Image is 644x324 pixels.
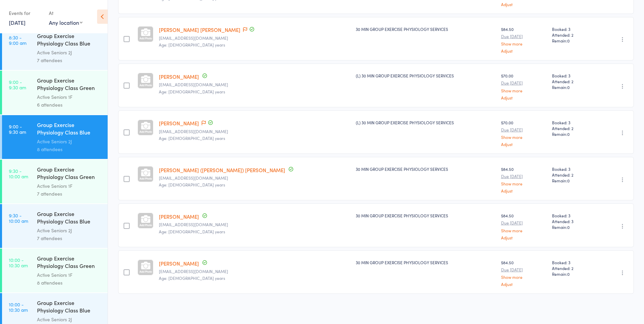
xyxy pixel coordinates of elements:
a: Show more [501,181,547,186]
div: 8 attendees [37,145,102,153]
a: Adjust [501,188,547,193]
a: Adjust [501,282,547,286]
div: (L) 30 MIN GROUP EXERCISE PHYSIOLOGY SERVICES [356,73,495,78]
time: 9:30 - 10:00 am [9,168,28,179]
span: 0 [567,178,570,183]
div: 7 attendees [37,234,102,242]
span: Attended: 2 [552,32,596,38]
a: [PERSON_NAME] [159,120,199,127]
small: Due [DATE] [501,174,547,179]
span: Age: [DEMOGRAPHIC_DATA] years [159,42,225,48]
small: sturodger@iprimus.com.au [159,82,350,87]
a: Show more [501,228,547,233]
a: Adjust [501,2,547,6]
div: Group Exercise Physiology Class Blue Room [37,32,102,49]
time: 9:00 - 9:30 am [9,124,26,134]
span: 0 [567,271,570,277]
span: Booked: 3 [552,259,596,265]
div: Active Seniors 2J [37,138,102,145]
span: Attended: 3 [552,218,596,224]
div: 7 attendees [37,190,102,198]
a: [PERSON_NAME] [159,213,199,220]
small: ypl.syd@gmail.com [159,36,350,40]
small: Due [DATE] [501,34,547,39]
div: 30 MIN GROUP EXERCISE PHYSIOLOGY SERVICES [356,213,495,218]
div: $84.50 [501,166,547,193]
span: Age: [DEMOGRAPHIC_DATA] years [159,182,225,187]
a: 9:00 -9:30 amGroup Exercise Physiology Class Green RoomActive Seniors 1F6 attendees [2,71,108,114]
div: Group Exercise Physiology Class Blue Room [37,299,102,316]
div: Group Exercise Physiology Class Blue Room [37,121,102,138]
div: Group Exercise Physiology Class Blue Room [37,210,102,227]
div: 30 MIN GROUP EXERCISE PHYSIOLOGY SERVICES [356,26,495,32]
a: Show more [501,41,547,46]
a: 10:00 -10:30 amGroup Exercise Physiology Class Green RoomActive Seniors 1F8 attendees [2,249,108,292]
span: Attended: 2 [552,78,596,84]
small: Due [DATE] [501,220,547,225]
a: [PERSON_NAME] [159,260,199,267]
span: 0 [567,131,570,137]
span: Remain: [552,84,596,90]
div: Active Seniors 2J [37,227,102,234]
time: 8:30 - 9:00 am [9,35,26,46]
span: Remain: [552,271,596,277]
div: 8 attendees [37,279,102,287]
a: Show more [501,275,547,279]
a: 9:00 -9:30 amGroup Exercise Physiology Class Blue RoomActive Seniors 2J8 attendees [2,115,108,159]
a: [PERSON_NAME] ([PERSON_NAME]) [PERSON_NAME] [159,166,285,174]
div: Active Seniors 2J [37,316,102,323]
span: Booked: 3 [552,26,596,32]
time: 10:00 - 10:30 am [9,257,28,268]
a: Adjust [501,95,547,100]
div: $84.50 [501,213,547,239]
span: Booked: 3 [552,73,596,78]
div: Any location [49,19,82,26]
div: Active Seniors 1F [37,182,102,190]
span: Booked: 3 [552,166,596,172]
div: (L) 30 MIN GROUP EXERCISE PHYSIOLOGY SERVICES [356,120,495,125]
span: Remain: [552,131,596,137]
span: 0 [567,84,570,90]
small: strachanb19@gmail.com [159,176,350,180]
div: 30 MIN GROUP EXERCISE PHYSIOLOGY SERVICES [356,166,495,172]
span: Booked: 3 [552,213,596,218]
span: Attended: 2 [552,265,596,271]
small: Due [DATE] [501,80,547,85]
div: $70.00 [501,120,547,146]
a: 9:30 -10:00 amGroup Exercise Physiology Class Blue RoomActive Seniors 2J7 attendees [2,204,108,248]
small: p3whiteside@gmail.com [159,269,350,274]
div: $70.00 [501,73,547,100]
span: Age: [DEMOGRAPHIC_DATA] years [159,275,225,281]
div: 6 attendees [37,101,102,109]
div: Group Exercise Physiology Class Green Room [37,165,102,182]
span: Age: [DEMOGRAPHIC_DATA] years [159,229,225,234]
span: Attended: 2 [552,172,596,178]
a: 8:30 -9:00 amGroup Exercise Physiology Class Blue RoomActive Seniors 2J7 attendees [2,26,108,70]
small: Due [DATE] [501,267,547,272]
div: Group Exercise Physiology Class Green Room [37,76,102,93]
small: Due [DATE] [501,127,547,132]
a: Show more [501,88,547,93]
span: 0 [567,38,570,43]
a: [PERSON_NAME] [159,73,199,80]
div: At [49,7,82,19]
span: Remain: [552,38,596,43]
a: 9:30 -10:00 amGroup Exercise Physiology Class Green RoomActive Seniors 1F7 attendees [2,160,108,203]
div: $84.50 [501,259,547,286]
time: 9:30 - 10:00 am [9,213,28,223]
span: Remain: [552,178,596,183]
span: Booked: 3 [552,120,596,125]
div: Events for [9,7,42,19]
span: Age: [DEMOGRAPHIC_DATA] years [159,89,225,94]
div: 7 attendees [37,56,102,64]
span: Attended: 2 [552,125,596,131]
a: Adjust [501,235,547,240]
a: Adjust [501,49,547,53]
a: [PERSON_NAME] [PERSON_NAME] [159,26,240,33]
span: 0 [567,224,570,230]
span: Remain: [552,224,596,230]
div: Active Seniors 1F [37,271,102,279]
div: $84.50 [501,26,547,53]
a: [DATE] [9,19,25,26]
time: 10:00 - 10:30 am [9,302,28,312]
